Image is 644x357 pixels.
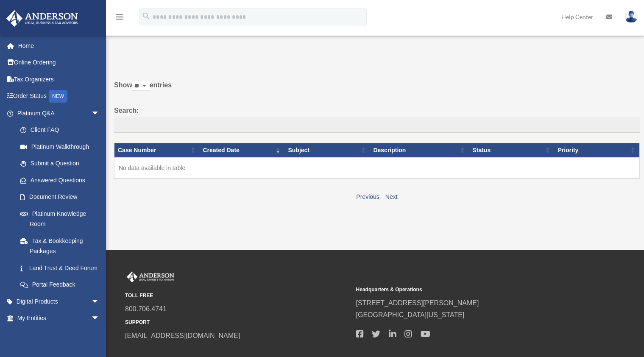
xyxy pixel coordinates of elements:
a: Tax Organizers [6,71,112,88]
label: Search: [114,105,640,133]
select: Showentries [132,81,150,91]
label: Show entries [114,79,640,100]
small: TOLL FREE [125,291,350,300]
a: menu [114,15,125,22]
a: 800.706.4741 [125,305,167,312]
a: Previous [356,193,379,200]
i: search [142,11,151,21]
a: My Entitiesarrow_drop_down [6,310,112,327]
span: arrow_drop_down [91,310,108,327]
img: User Pic [625,11,638,23]
a: [GEOGRAPHIC_DATA][US_STATE] [356,311,465,318]
a: [EMAIL_ADDRESS][DOMAIN_NAME] [125,332,240,339]
a: Home [6,37,112,54]
a: Client FAQ [12,122,108,139]
th: Created Date: activate to sort column ascending [199,143,284,157]
a: Portal Feedback [12,276,108,293]
img: Anderson Advisors Platinum Portal [4,10,81,27]
a: Platinum Q&Aarrow_drop_down [6,105,108,122]
div: NEW [49,90,67,103]
a: Next [385,193,398,200]
small: SUPPORT [125,318,350,327]
input: Search: [114,117,640,133]
a: [STREET_ADDRESS][PERSON_NAME] [356,299,479,307]
a: Land Trust & Deed Forum [12,259,108,276]
span: arrow_drop_down [91,105,108,122]
a: Order StatusNEW [6,88,112,105]
small: Headquarters & Operations [356,285,581,294]
th: Subject: activate to sort column ascending [284,143,370,157]
a: Platinum Knowledge Room [12,205,108,232]
a: My Anderson Teamarrow_drop_down [6,326,112,343]
span: arrow_drop_down [91,293,108,310]
th: Status: activate to sort column ascending [469,143,554,157]
img: Anderson Advisors Platinum Portal [125,271,176,282]
td: No data available in table [114,157,640,178]
a: Answered Questions [12,172,104,189]
a: Tax & Bookkeeping Packages [12,232,108,259]
a: Online Ordering [6,54,112,71]
i: menu [114,12,125,22]
a: Submit a Question [12,155,108,172]
a: Digital Productsarrow_drop_down [6,293,112,310]
a: Document Review [12,189,108,206]
th: Priority: activate to sort column ascending [554,143,639,157]
span: arrow_drop_down [91,326,108,344]
th: Case Number: activate to sort column ascending [114,143,200,157]
th: Description: activate to sort column ascending [370,143,469,157]
a: Platinum Walkthrough [12,138,108,155]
